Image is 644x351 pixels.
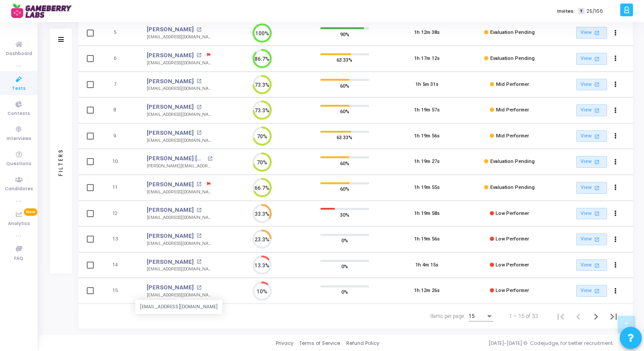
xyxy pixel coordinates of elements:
[586,7,603,15] span: 25/166
[299,340,340,347] a: Terms of Service
[147,180,194,189] a: [PERSON_NAME]
[147,163,212,170] div: [PERSON_NAME][EMAIL_ADDRESS][PERSON_NAME][DOMAIN_NAME]
[100,201,138,227] td: 12
[576,27,607,39] a: View
[414,210,440,218] div: 1h 19m 58s
[337,133,352,142] span: 63.33%
[509,312,538,320] div: 1 – 15 of 33
[605,307,622,325] button: Last page
[147,85,212,92] div: [EMAIL_ADDRESS][DOMAIN_NAME]
[610,78,622,91] button: Actions
[346,340,379,347] a: Refund Policy
[496,81,529,87] span: Mid Performer
[147,214,212,221] div: [EMAIL_ADDRESS][DOMAIN_NAME]
[593,55,600,63] mat-icon: open_in_new
[100,252,138,278] td: 14
[196,130,201,135] mat-icon: open_in_new
[147,137,212,144] div: [EMAIL_ADDRESS][DOMAIN_NAME]
[147,25,194,34] a: [PERSON_NAME]
[341,288,348,296] span: 0%
[7,135,31,143] span: Interviews
[587,307,605,325] button: Next page
[147,206,194,214] a: [PERSON_NAME]
[7,110,30,118] span: Contests
[576,259,607,271] a: View
[469,313,475,319] span: 15
[593,236,600,243] mat-icon: open_in_new
[276,340,293,347] a: Privacy
[496,288,529,293] span: Low Performer
[414,29,440,37] div: 1h 12m 38s
[496,211,529,216] span: Low Performer
[8,220,30,228] span: Analytics
[593,184,600,192] mat-icon: open_in_new
[196,79,201,84] mat-icon: open_in_new
[593,210,600,217] mat-icon: open_in_new
[147,111,212,118] div: [EMAIL_ADDRESS][DOMAIN_NAME]
[196,53,201,58] mat-icon: open_in_new
[147,258,194,266] a: [PERSON_NAME]
[340,210,349,219] span: 30%
[147,34,212,41] div: [EMAIL_ADDRESS][DOMAIN_NAME]
[207,156,212,161] mat-icon: open_in_new
[610,285,622,297] button: Actions
[196,233,201,238] mat-icon: open_in_new
[414,236,440,243] div: 1h 19m 56s
[576,156,607,168] a: View
[196,285,201,290] mat-icon: open_in_new
[340,159,349,167] span: 60%
[147,60,212,67] div: [EMAIL_ADDRESS][DOMAIN_NAME]
[24,208,37,216] span: New
[147,129,194,137] a: [PERSON_NAME]
[469,314,493,320] mat-select: Items per page:
[430,312,465,320] div: Items per page:
[610,259,622,271] button: Actions
[610,181,622,194] button: Actions
[576,53,607,65] a: View
[576,104,607,116] a: View
[340,107,349,116] span: 60%
[379,340,633,347] div: [DATE]-[DATE] © Codejudge, for better recruitment.
[557,7,575,15] label: Invites:
[100,97,138,123] td: 8
[6,50,32,58] span: Dashboard
[100,149,138,175] td: 10
[593,81,600,88] mat-icon: open_in_new
[147,103,194,111] a: [PERSON_NAME]
[57,114,65,211] div: Filters
[135,300,222,314] div: [EMAIL_ADDRESS][DOMAIN_NAME]
[415,81,438,89] div: 1h 5m 31s
[100,46,138,72] td: 6
[593,287,600,295] mat-icon: open_in_new
[593,133,600,140] mat-icon: open_in_new
[340,81,349,90] span: 60%
[490,185,535,190] span: Evaluation Pending
[552,307,570,325] button: First page
[490,30,535,35] span: Evaluation Pending
[414,133,440,140] div: 1h 19m 56s
[5,185,33,193] span: Candidates
[576,79,607,91] a: View
[340,185,349,193] span: 60%
[100,123,138,149] td: 9
[100,20,138,46] td: 5
[100,226,138,252] td: 13
[6,160,31,168] span: Questions
[490,55,535,61] span: Evaluation Pending
[496,236,529,242] span: Low Performer
[11,2,77,20] img: logo
[147,266,212,273] div: [EMAIL_ADDRESS][DOMAIN_NAME]
[415,262,438,269] div: 1h 4m 15s
[576,233,607,245] a: View
[610,130,622,142] button: Actions
[576,208,607,220] a: View
[610,233,622,246] button: Actions
[196,259,201,264] mat-icon: open_in_new
[147,240,212,247] div: [EMAIL_ADDRESS][DOMAIN_NAME]
[610,156,622,168] button: Actions
[414,55,440,63] div: 1h 17m 12s
[610,207,622,220] button: Actions
[100,175,138,201] td: 11
[593,158,600,166] mat-icon: open_in_new
[593,262,600,269] mat-icon: open_in_new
